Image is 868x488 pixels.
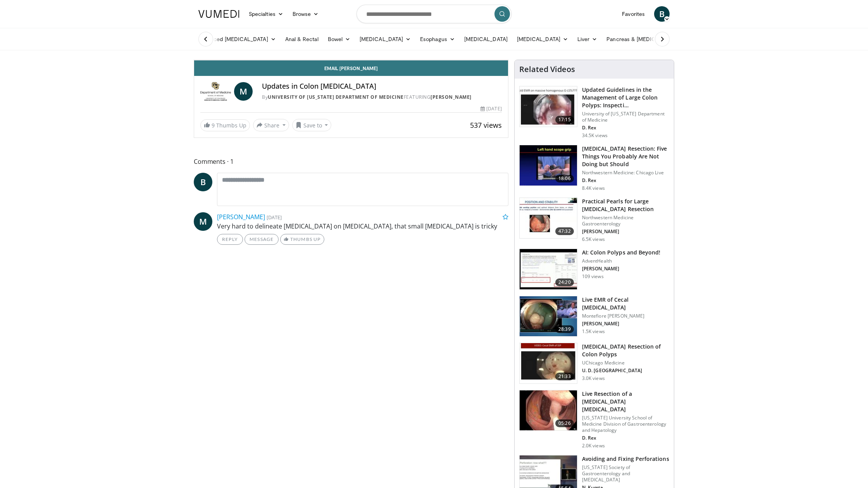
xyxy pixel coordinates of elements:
img: dfcfcb0d-b871-4e1a-9f0c-9f64970f7dd8.150x105_q85_crop-smart_upscale.jpg [520,86,577,127]
small: [DATE] [267,214,282,221]
p: AdventHealth [582,258,661,264]
a: [MEDICAL_DATA] [355,31,415,47]
a: Favorites [617,6,649,22]
h3: [MEDICAL_DATA] Resection: Five Things You Probably Are Not Doing but Should [582,145,669,168]
h4: Related Videos [519,65,575,74]
p: 34.5K views [582,132,608,139]
p: U. D. [GEOGRAPHIC_DATA] [582,368,669,374]
h3: Updated Guidelines in the Management of Large Colon Polyps: Inspecti… [582,86,669,109]
a: Bowel [323,31,355,47]
a: Advanced [MEDICAL_DATA] [194,31,281,47]
span: 47:32 [555,227,574,235]
a: [MEDICAL_DATA] [460,31,512,47]
img: d934fb25-5709-4129-8a18-a385e20e9eb6.150x105_q85_crop-smart_upscale.jpg [520,390,577,431]
div: By FEATURING [262,94,501,101]
p: D. Rex [582,125,669,131]
h3: [MEDICAL_DATA] Resection of Colon Polyps [582,343,669,358]
a: 21:33 [MEDICAL_DATA] Resection of Colon Polyps UChicago Medicine U. D. [GEOGRAPHIC_DATA] 3.0K views [519,343,669,384]
a: 47:32 Practical Pearls for Large [MEDICAL_DATA] Resection Northwestern Medicine Gastroenterology ... [519,198,669,242]
a: [MEDICAL_DATA] [512,31,573,47]
p: 2.0K views [582,443,605,449]
a: Reply [217,234,243,245]
a: Browse [288,6,324,22]
p: [US_STATE] University School of Medicine Division of Gastroenterology and Hepatology [582,415,669,433]
p: D. Rex [582,177,669,184]
video-js: Video Player [194,60,508,60]
p: University of [US_STATE] Department of Medicine [582,111,669,123]
span: Comments 1 [194,156,508,167]
p: [PERSON_NAME] [582,229,669,235]
a: Liver [573,31,602,47]
p: Northwestern Medicine: Chicago Live [582,170,669,176]
span: 21:33 [555,373,574,380]
p: [US_STATE] Society of Gastroenterology and [MEDICAL_DATA] [582,464,669,483]
a: B [654,6,670,22]
h3: Live Resection of a [MEDICAL_DATA] [MEDICAL_DATA] [582,390,669,413]
button: Save to [292,119,332,131]
a: University of [US_STATE] Department of Medicine [268,94,404,100]
a: Pancreas & [MEDICAL_DATA] [602,31,692,47]
h4: Updates in Colon [MEDICAL_DATA] [262,82,501,91]
span: 537 views [470,120,502,130]
a: [PERSON_NAME] [431,94,472,100]
a: 24:20 AI: Colon Polyps and Beyond! AdventHealth [PERSON_NAME] 109 views [519,249,669,290]
p: 1.5K views [582,328,605,335]
a: Email [PERSON_NAME] [194,60,508,76]
img: 0daeedfc-011e-4156-8487-34fa55861f89.150x105_q85_crop-smart_upscale.jpg [520,198,577,238]
img: VuMedi Logo [198,10,239,18]
p: 6.5K views [582,236,605,242]
a: [PERSON_NAME] [217,213,265,221]
a: Thumbs Up [280,234,324,245]
span: 9 [212,122,215,129]
a: Specialties [244,6,288,22]
a: 05:26 Live Resection of a [MEDICAL_DATA] [MEDICAL_DATA] [US_STATE] University School of Medicine ... [519,390,669,449]
a: M [194,212,212,231]
p: UChicago Medicine [582,360,669,366]
p: D. Rex [582,435,669,441]
h3: Live EMR of Cecal [MEDICAL_DATA] [582,296,669,311]
a: 9 Thumbs Up [200,119,250,131]
p: Montefiore [PERSON_NAME] [582,313,669,319]
div: [DATE] [480,105,501,112]
p: [PERSON_NAME] [582,321,669,327]
a: Anal & Rectal [281,31,323,47]
p: Very hard to delineate [MEDICAL_DATA] on [MEDICAL_DATA], that small [MEDICAL_DATA] is tricky [217,222,508,231]
p: [PERSON_NAME] [582,266,661,272]
span: 28:39 [555,325,574,333]
span: 18:06 [555,175,574,182]
p: 8.4K views [582,185,605,191]
a: 18:06 [MEDICAL_DATA] Resection: Five Things You Probably Are Not Doing but Should Northwestern Me... [519,145,669,191]
input: Search topics, interventions [356,5,511,23]
p: 109 views [582,273,604,280]
button: Share [253,119,289,131]
a: M [234,82,253,101]
a: Esophagus [415,31,460,47]
a: B [194,173,212,191]
img: f7083ba8-db89-4ce9-b67d-a5421453dcd7.150x105_q85_crop-smart_upscale.jpg [520,343,577,383]
a: 28:39 Live EMR of Cecal [MEDICAL_DATA] Montefiore [PERSON_NAME] [PERSON_NAME] 1.5K views [519,296,669,337]
a: 17:15 Updated Guidelines in the Management of Large Colon Polyps: Inspecti… University of [US_STA... [519,86,669,139]
span: 17:15 [555,116,574,124]
a: Message [245,234,279,245]
img: 6b65cc3c-0541-42d9-bf05-fa44c6694175.150x105_q85_crop-smart_upscale.jpg [520,249,577,289]
h3: Practical Pearls for Large [MEDICAL_DATA] Resection [582,198,669,213]
span: 05:26 [555,419,574,427]
p: Northwestern Medicine Gastroenterology [582,215,669,227]
img: University of Colorado Department of Medicine [200,82,231,101]
img: c5b96632-e599-40e7-9704-3d2ea409a092.150x105_q85_crop-smart_upscale.jpg [520,296,577,337]
img: 264924ef-8041-41fd-95c4-78b943f1e5b5.150x105_q85_crop-smart_upscale.jpg [520,145,577,186]
p: 3.0K views [582,375,605,381]
h3: Avoiding and Fixing Perforations [582,455,669,463]
h3: AI: Colon Polyps and Beyond! [582,249,661,256]
span: 24:20 [555,278,574,286]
